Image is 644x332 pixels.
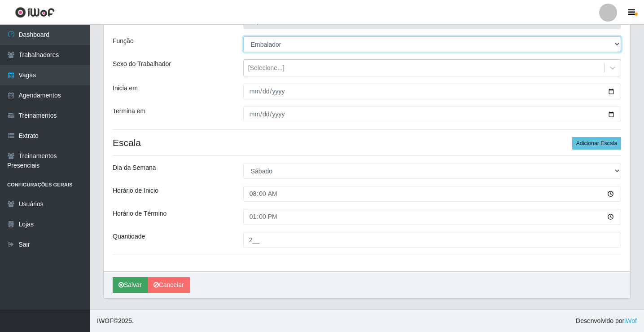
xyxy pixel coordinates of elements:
[243,232,621,248] input: Informe a quantidade...
[113,232,145,241] label: Quantidade
[15,7,55,18] img: CoreUI Logo
[113,209,166,218] label: Horário de Término
[576,316,637,326] span: Desenvolvido por
[243,186,621,202] input: 00:00
[113,84,138,93] label: Inicia em
[243,209,621,225] input: 00:00
[97,316,134,326] span: © 2025 .
[113,277,148,293] button: Salvar
[113,59,171,69] label: Sexo do Trabalhador
[243,106,621,122] input: 00/00/0000
[113,137,621,148] h4: Escala
[113,106,145,116] label: Termina em
[97,317,114,324] span: IWOF
[113,163,156,173] label: Dia da Semana
[113,36,134,46] label: Função
[624,317,637,324] a: iWof
[113,186,158,195] label: Horário de Inicio
[572,137,621,150] button: Adicionar Escala
[148,277,190,293] a: Cancelar
[243,84,621,99] input: 00/00/0000
[248,63,285,73] div: [Selecione...]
